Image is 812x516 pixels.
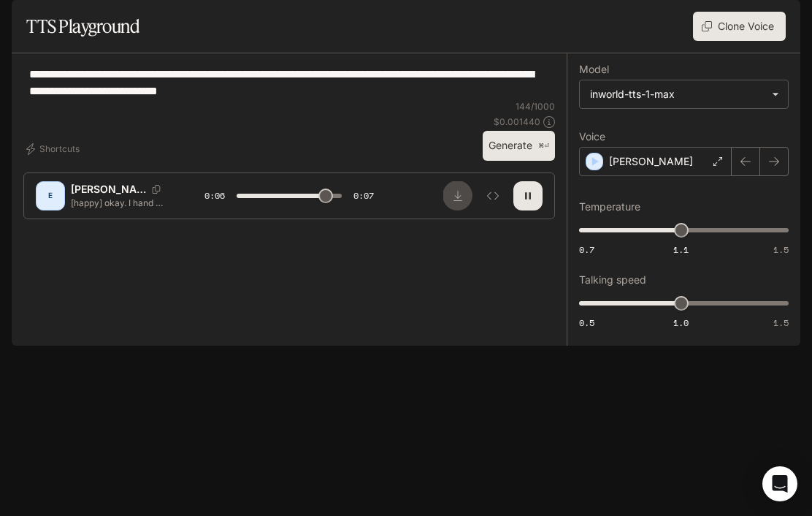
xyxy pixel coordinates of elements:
p: Talking speed [579,275,646,285]
p: ⌘⏎ [538,142,549,151]
span: 0:06 [204,189,225,203]
p: [happy] okay. I hand my own jet force. It’s not that bad to have it in the back seat and I can fe... [71,197,169,209]
span: 0.7 [579,243,594,256]
p: [PERSON_NAME] [71,182,146,197]
button: open drawer [11,7,37,34]
span: 1.1 [673,243,689,256]
span: 1.5 [773,243,789,256]
p: [PERSON_NAME] [609,154,693,169]
button: Download audio [443,181,472,210]
span: 1.5 [773,316,789,329]
span: 1.0 [673,316,689,329]
p: $ 0.001440 [494,115,540,128]
p: Temperature [579,202,640,212]
h1: TTS Playground [26,12,139,41]
span: 0.5 [579,316,594,329]
button: Inspect [478,181,507,210]
div: inworld-tts-1-max [580,80,788,108]
div: inworld-tts-1-max [590,87,765,102]
p: Model [579,64,609,75]
div: E [39,184,62,208]
span: 0:07 [353,189,374,203]
p: 144 / 1000 [516,100,555,113]
button: Copy Voice ID [146,185,166,194]
p: Voice [579,132,605,142]
button: Generate⌘⏎ [483,131,555,161]
div: Open Intercom Messenger [762,466,797,501]
button: Clone Voice [693,12,786,41]
button: Shortcuts [23,137,85,161]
